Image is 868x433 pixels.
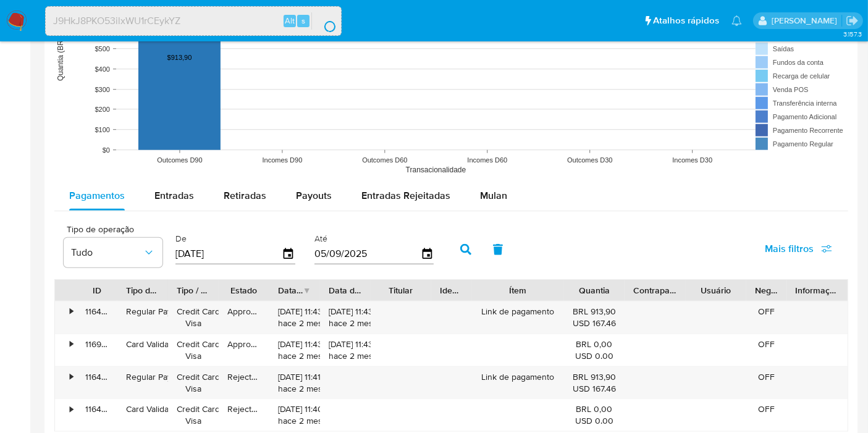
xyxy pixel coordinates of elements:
[653,14,719,27] span: Atalhos rápidos
[301,15,305,27] span: s
[46,13,341,29] input: Pesquise usuários ou casos...
[846,14,859,27] a: Sair
[285,15,295,27] span: Alt
[731,15,742,26] a: Notificações
[772,15,841,27] p: leticia.merlin@mercadolivre.com
[311,12,337,30] button: search-icon
[843,29,862,39] span: 3.157.3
